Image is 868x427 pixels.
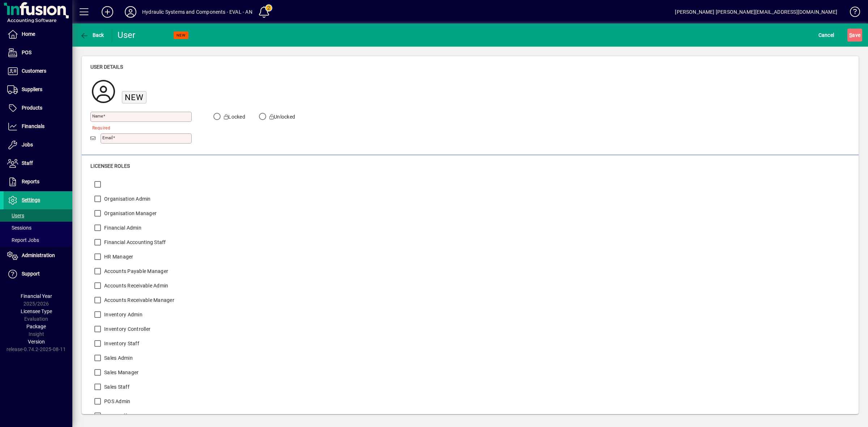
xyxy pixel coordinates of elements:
span: Version [28,339,45,345]
label: Accounts Receivable Manager [103,296,174,304]
span: Financial Year [21,293,52,299]
span: NEW [176,33,186,38]
button: Profile [119,5,142,18]
button: Save [847,29,862,42]
span: Products [22,105,42,111]
label: Organisation Manager [103,210,157,217]
button: Add [96,5,119,18]
span: New [125,93,144,102]
div: User [118,29,148,41]
label: Accounts Payable Manager [103,268,168,275]
div: [PERSON_NAME] [PERSON_NAME][EMAIL_ADDRESS][DOMAIN_NAME] [675,6,837,18]
mat-label: Name [92,114,103,119]
a: Home [4,25,72,43]
span: Licensee roles [90,163,130,169]
span: Users [7,213,24,218]
label: Financial Accounting Staff [103,239,166,246]
label: Sales Manager [103,369,139,376]
a: Financials [4,118,72,136]
span: Financials [22,123,44,129]
span: Customers [22,68,46,74]
label: Organisation Admin [103,195,151,202]
mat-error: Required [92,124,186,131]
span: ave [849,29,860,41]
a: Administration [4,247,72,265]
a: Staff [4,154,72,172]
span: Report Jobs [7,237,39,243]
a: Jobs [4,136,72,154]
label: Unlocked [268,113,295,120]
label: Financial Admin [103,224,141,231]
span: User details [90,64,123,70]
span: Settings [22,197,40,203]
span: Licensee Type [21,308,52,314]
a: Report Jobs [4,234,72,246]
button: Cancel [817,29,836,42]
span: Sessions [7,225,31,231]
a: Customers [4,62,72,80]
label: Accounts Receivable Admin [103,282,168,289]
a: Reports [4,173,72,191]
label: Inventory Staff [103,340,139,347]
a: Sessions [4,222,72,234]
app-page-header-button: Back [72,29,112,42]
div: Hydraulic Systems and Components - EVAL - AN [142,6,252,18]
a: Users [4,209,72,222]
a: Support [4,265,72,283]
span: S [849,32,852,38]
a: POS [4,44,72,62]
label: POS Admin [103,398,130,405]
span: Home [22,31,35,37]
button: Back [78,29,106,42]
span: Back [80,32,104,38]
a: Knowledge Base [844,1,859,25]
label: Sales Admin [103,354,133,362]
span: Support [22,271,40,277]
span: Jobs [22,142,33,148]
label: Inventory Admin [103,311,142,318]
span: Reports [22,179,39,184]
span: Package [26,324,46,329]
label: Inventory Controller [103,325,150,333]
label: Locked [222,113,245,120]
span: Cancel [818,29,834,41]
span: Administration [22,252,55,258]
span: POS [22,50,31,55]
a: Suppliers [4,81,72,99]
label: Sales Staff [103,383,129,390]
mat-label: Email [102,135,113,140]
a: Products [4,99,72,117]
label: HR Manager [103,253,133,260]
label: POS Staff [103,412,127,419]
span: Suppliers [22,86,42,92]
span: Staff [22,160,33,166]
